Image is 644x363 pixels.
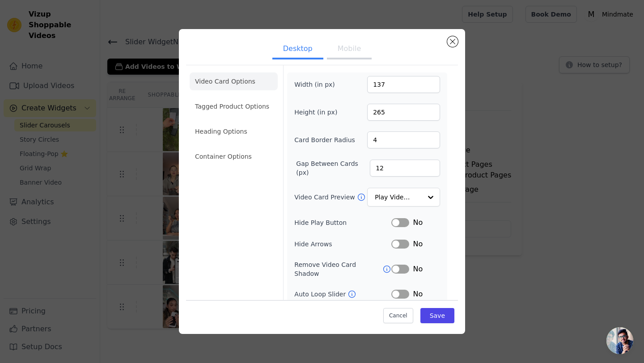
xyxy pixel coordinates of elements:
button: Save [420,308,454,323]
span: No [413,264,423,274]
label: Hide Play Button [294,218,391,227]
label: Width (in px) [294,80,343,89]
label: Auto Loop Slider [294,290,347,299]
label: Card Border Radius [294,135,355,144]
span: No [413,217,423,228]
li: Heading Options [190,122,278,140]
button: Close modal [447,36,458,47]
label: Height (in px) [294,108,343,117]
span: No [413,289,423,300]
li: Video Card Options [190,72,278,90]
button: Mobile [327,40,372,59]
label: Video Card Preview [294,193,356,202]
label: Gap Between Cards (px) [296,159,370,177]
label: Hide Arrows [294,240,391,249]
a: Chat öffnen [606,327,633,354]
button: Desktop [272,40,323,59]
li: Tagged Product Options [190,97,278,115]
span: No [413,239,423,249]
label: Remove Video Card Shadow [294,260,382,278]
li: Container Options [190,148,278,165]
button: Cancel [383,308,413,323]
